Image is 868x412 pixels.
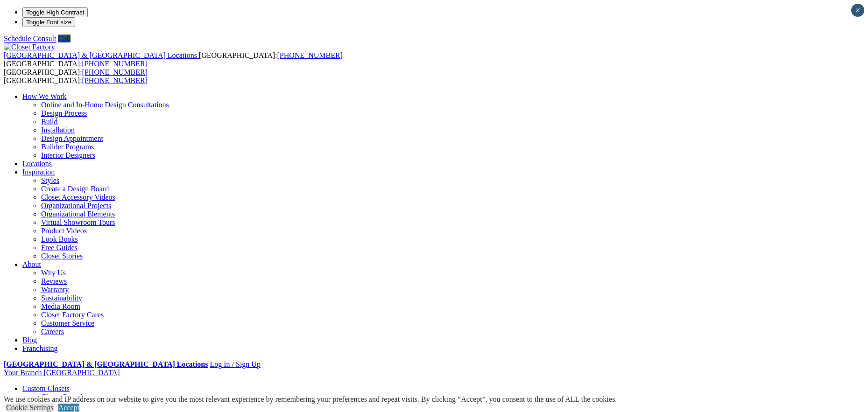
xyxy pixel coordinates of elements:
[277,51,342,59] a: [PHONE_NUMBER]
[22,384,70,392] a: Custom Closets
[22,336,37,344] a: Blog
[4,68,148,84] span: [GEOGRAPHIC_DATA]: [GEOGRAPHIC_DATA]:
[4,369,42,377] span: Your Branch
[41,151,95,159] a: Interior Designers
[58,404,79,412] a: Accept
[41,294,82,302] a: Sustainability
[22,344,58,352] a: Franchising
[41,210,115,218] a: Organizational Elements
[4,395,617,404] div: We use cookies and IP address on our website to give you the most relevant experience by remember...
[41,202,111,209] a: Organizational Projects
[41,252,83,260] a: Closet Stories
[41,286,69,293] a: Warranty
[41,302,80,310] a: Media Room
[41,277,67,285] a: Reviews
[41,218,115,226] a: Virtual Showroom Tours
[41,109,87,117] a: Design Process
[851,4,864,17] button: Close
[4,51,199,59] a: [GEOGRAPHIC_DATA] & [GEOGRAPHIC_DATA] Locations
[4,51,343,68] span: [GEOGRAPHIC_DATA]: [GEOGRAPHIC_DATA]:
[210,360,260,368] a: Log In / Sign Up
[41,311,104,319] a: Closet Factory Cares
[22,92,67,100] a: How We Work
[41,244,78,251] a: Free Guides
[41,235,78,243] a: Look Books
[41,227,87,235] a: Product Videos
[41,328,64,335] a: Careers
[41,134,103,142] a: Design Appointment
[4,51,197,59] span: [GEOGRAPHIC_DATA] & [GEOGRAPHIC_DATA] Locations
[4,43,55,51] img: Closet Factory
[4,360,208,368] a: [GEOGRAPHIC_DATA] & [GEOGRAPHIC_DATA] Locations
[43,369,120,377] span: [GEOGRAPHIC_DATA]
[22,160,52,168] a: Locations
[4,369,120,377] a: Your Branch [GEOGRAPHIC_DATA]
[41,101,169,109] a: Online and In-Home Design Consultations
[22,260,41,268] a: About
[82,77,148,84] a: [PHONE_NUMBER]
[4,35,56,42] a: Schedule Consult
[41,126,75,134] a: Installation
[41,118,58,126] a: Build
[41,176,59,184] a: Styles
[41,319,94,327] a: Customer Service
[26,19,71,26] span: Toggle Font size
[26,9,84,16] span: Toggle High Contrast
[41,193,115,201] a: Closet Accessory Videos
[41,269,66,277] a: Why Us
[82,68,148,76] a: [PHONE_NUMBER]
[58,35,71,42] a: Call
[41,185,109,193] a: Create a Design Board
[82,60,148,68] a: [PHONE_NUMBER]
[41,143,94,151] a: Builder Programs
[22,168,55,176] a: Inspiration
[22,17,75,27] button: Toggle Font size
[6,404,54,412] a: Cookie Settings
[22,7,88,17] button: Toggle High Contrast
[41,393,95,401] a: Closet Organizers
